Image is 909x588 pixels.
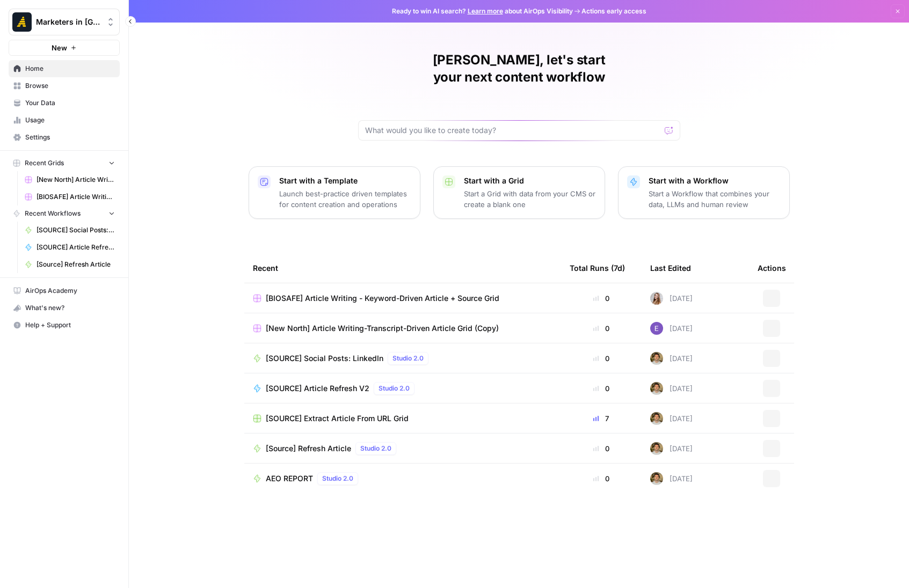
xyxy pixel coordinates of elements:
[650,472,693,485] div: [DATE]
[279,188,411,210] p: Launch best-practice driven templates for content creation and operations
[570,473,633,484] div: 0
[650,442,663,455] img: 5zyzjh3tw4s3l6pe5wy4otrd1hyg
[266,383,369,394] span: [SOURCE] Article Refresh V2
[758,253,786,283] div: Actions
[266,323,499,334] span: [New North] Article Writing-Transcript-Driven Article Grid (Copy)
[464,175,596,186] p: Start with a Grid
[650,292,693,305] div: [DATE]
[650,322,693,335] div: [DATE]
[322,474,353,483] span: Studio 2.0
[25,158,64,168] span: Recent Grids
[36,17,101,27] span: Marketers in [GEOGRAPHIC_DATA]
[37,175,115,185] span: [New North] Article Writing-Transcript-Driven Article Grid
[25,81,115,91] span: Browse
[12,12,32,32] img: Marketers in Demand Logo
[650,382,693,395] div: [DATE]
[360,444,391,453] span: Studio 2.0
[253,293,552,304] a: [BIOSAFE] Article Writing - Keyword-Driven Article + Source Grid
[25,115,115,125] span: Usage
[52,42,67,53] span: New
[253,352,552,365] a: [SOURCE] Social Posts: LinkedInStudio 2.0
[570,413,633,424] div: 7
[9,94,120,112] a: Your Data
[570,293,633,304] div: 0
[253,323,552,334] a: [New North] Article Writing-Transcript-Driven Article Grid (Copy)
[9,282,120,299] a: AirOps Academy
[9,155,120,171] button: Recent Grids
[649,188,781,210] p: Start a Workflow that combines your data, LLMs and human review
[9,40,120,56] button: New
[266,473,313,484] span: AEO REPORT
[9,300,119,316] div: What's new?
[650,472,663,485] img: 5zyzjh3tw4s3l6pe5wy4otrd1hyg
[25,133,115,142] span: Settings
[650,442,693,455] div: [DATE]
[650,292,663,305] img: kuys64wq30ic8smehvb70tdiqcha
[253,413,552,424] a: [SOURCE] Extract Article From URL Grid
[464,188,596,210] p: Start a Grid with data from your CMS or create a blank one
[570,383,633,394] div: 0
[650,412,663,425] img: 5zyzjh3tw4s3l6pe5wy4otrd1hyg
[650,322,663,335] img: fgkld43o89z7d2dcu0r80zen0lng
[581,6,646,16] span: Actions early access
[253,442,552,455] a: [Source] Refresh ArticleStudio 2.0
[9,112,120,129] a: Usage
[37,242,115,252] span: [SOURCE] Article Refresh V2
[392,354,424,363] span: Studio 2.0
[253,253,552,283] div: Recent
[392,6,573,16] span: Ready to win AI search? about AirOps Visibility
[618,166,790,219] button: Start with a WorkflowStart a Workflow that combines your data, LLMs and human review
[20,222,120,239] a: [SOURCE] Social Posts: LinkedIn
[365,125,660,136] input: What would you like to create today?
[570,253,625,283] div: Total Runs (7d)
[253,382,552,395] a: [SOURCE] Article Refresh V2Studio 2.0
[9,299,120,317] button: What's new?
[9,317,120,334] button: Help + Support
[37,225,115,235] span: [SOURCE] Social Posts: LinkedIn
[570,443,633,454] div: 0
[379,384,410,393] span: Studio 2.0
[20,256,120,273] a: [Source] Refresh Article
[9,9,120,35] button: Workspace: Marketers in Demand
[650,352,693,365] div: [DATE]
[20,239,120,256] a: [SOURCE] Article Refresh V2
[25,98,115,108] span: Your Data
[570,353,633,364] div: 0
[468,7,503,15] a: Learn more
[9,129,120,146] a: Settings
[37,260,115,269] span: [Source] Refresh Article
[9,60,120,77] a: Home
[279,175,411,186] p: Start with a Template
[650,352,663,365] img: 5zyzjh3tw4s3l6pe5wy4otrd1hyg
[9,77,120,94] a: Browse
[20,171,120,188] a: [New North] Article Writing-Transcript-Driven Article Grid
[20,188,120,205] a: [BIOSAFE] Article Writing - Keyword-Driven Article + Source Grid
[266,413,409,424] span: [SOURCE] Extract Article From URL Grid
[25,320,115,330] span: Help + Support
[249,166,420,219] button: Start with a TemplateLaunch best-practice driven templates for content creation and operations
[358,52,680,86] h1: [PERSON_NAME], let's start your next content workflow
[37,192,115,202] span: [BIOSAFE] Article Writing - Keyword-Driven Article + Source Grid
[25,286,115,296] span: AirOps Academy
[433,166,605,219] button: Start with a GridStart a Grid with data from your CMS or create a blank one
[266,293,499,304] span: [BIOSAFE] Article Writing - Keyword-Driven Article + Source Grid
[9,205,120,222] button: Recent Workflows
[650,253,691,283] div: Last Edited
[650,412,693,425] div: [DATE]
[25,209,81,218] span: Recent Workflows
[649,175,781,186] p: Start with a Workflow
[266,353,383,364] span: [SOURCE] Social Posts: LinkedIn
[25,64,115,73] span: Home
[253,472,552,485] a: AEO REPORTStudio 2.0
[650,382,663,395] img: 5zyzjh3tw4s3l6pe5wy4otrd1hyg
[266,443,351,454] span: [Source] Refresh Article
[570,323,633,334] div: 0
